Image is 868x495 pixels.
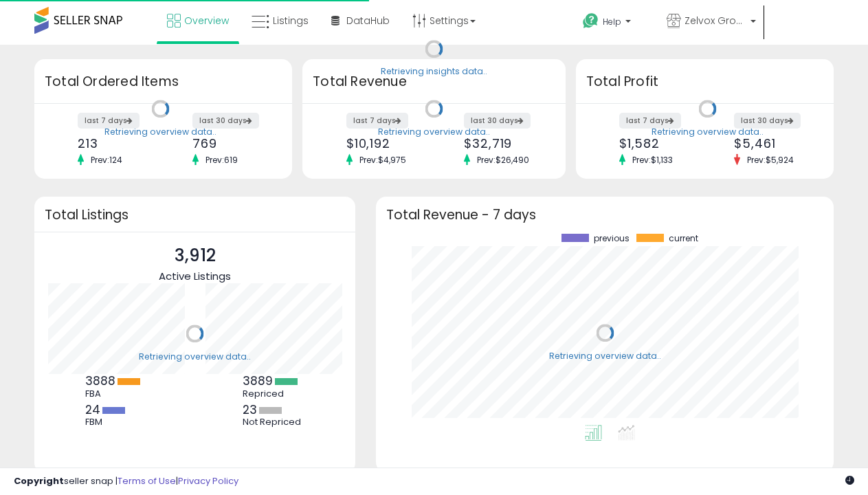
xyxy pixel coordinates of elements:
[273,14,309,27] span: Listings
[652,126,764,138] div: Retrieving overview data..
[378,126,490,138] div: Retrieving overview data..
[104,126,216,138] div: Retrieving overview data..
[139,351,251,363] div: Retrieving overview data..
[14,474,64,487] strong: Copyright
[346,14,390,27] span: DataHub
[685,14,746,27] span: Zelvox Group LLC
[549,350,661,362] div: Retrieving overview data..
[572,2,654,45] a: Help
[184,14,229,27] span: Overview
[603,16,621,27] span: Help
[582,12,599,30] i: Get Help
[14,475,238,488] div: seller snap | |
